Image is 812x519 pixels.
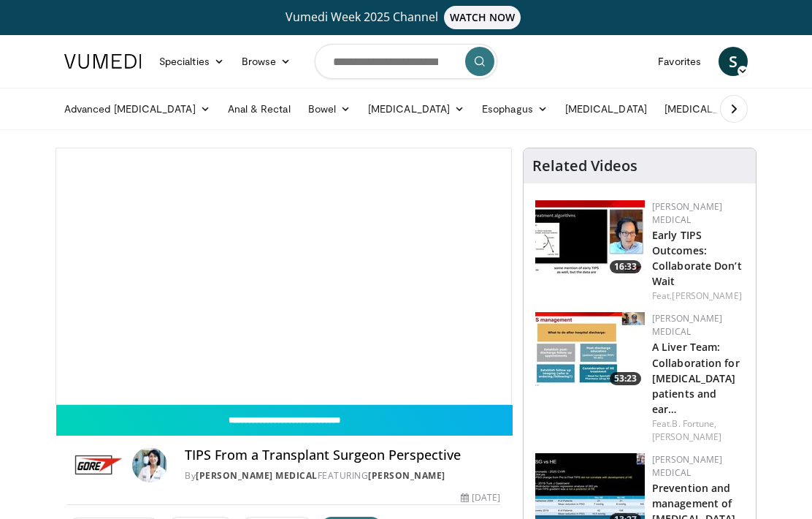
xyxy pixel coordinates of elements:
a: [MEDICAL_DATA] [556,94,656,124]
a: Favorites [649,47,710,76]
input: Search topics, interventions [315,44,497,79]
div: Feat. [652,289,744,303]
a: [MEDICAL_DATA] [359,94,473,124]
a: Anal & Rectal [219,94,299,124]
video-js: Video Player [56,148,511,404]
img: VuMedi Logo [64,54,142,69]
div: By FEATURING [185,469,500,482]
span: 16:33 [610,260,641,273]
span: WATCH NOW [444,6,521,29]
img: Avatar [132,447,167,482]
a: [PERSON_NAME] [368,469,445,482]
a: Specialties [150,47,233,76]
a: Esophagus [473,94,556,124]
div: [DATE] [461,491,500,504]
a: Early TIPS Outcomes: Collaborate Don’t Wait [652,228,742,288]
a: [PERSON_NAME] [672,289,741,302]
span: 53:23 [610,372,641,385]
a: [PERSON_NAME] Medical [652,200,722,226]
a: [PERSON_NAME] Medical [652,453,722,479]
a: B. Fortune, [672,417,716,430]
a: 53:23 [535,312,645,389]
a: [MEDICAL_DATA] [656,94,770,124]
a: [PERSON_NAME] Medical [196,469,318,482]
a: S [719,47,748,76]
a: [PERSON_NAME] [652,431,721,443]
h4: TIPS From a Transplant Surgeon Perspective [185,447,500,463]
div: Feat. [652,417,744,444]
a: A Liver Team: Collaboration for [MEDICAL_DATA] patients and ear… [652,340,740,415]
a: Browse [233,47,300,76]
a: Vumedi Week 2025 ChannelWATCH NOW [55,6,757,29]
a: 16:33 [535,200,645,277]
img: 09101dbb-6c2e-43c2-a72b-8103a1c18b66.150x105_q85_crop-smart_upscale.jpg [535,312,645,389]
h4: Related Videos [532,157,637,175]
a: [PERSON_NAME] Medical [652,312,722,338]
a: Advanced [MEDICAL_DATA] [55,94,219,124]
img: Gore Medical [67,447,126,482]
a: Bowel [299,94,359,124]
img: 4f3888fc-aa63-4a87-805d-f18e233e5e49.150x105_q85_crop-smart_upscale.jpg [535,200,645,277]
